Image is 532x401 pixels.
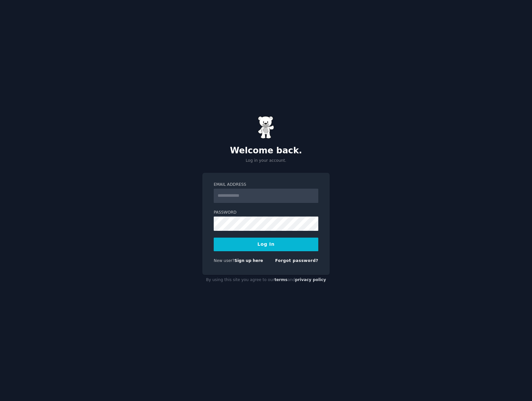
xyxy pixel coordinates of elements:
[274,277,287,282] a: terms
[214,210,318,216] label: Password
[295,277,326,282] a: privacy policy
[214,258,234,263] span: New user?
[258,116,274,139] img: Gummy Bear
[214,182,318,188] label: Email Address
[202,275,330,285] div: By using this site you agree to our and
[214,238,318,251] button: Log In
[202,146,330,156] h2: Welcome back.
[234,258,263,263] a: Sign up here
[202,158,330,164] p: Log in your account.
[275,258,318,263] a: Forgot password?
